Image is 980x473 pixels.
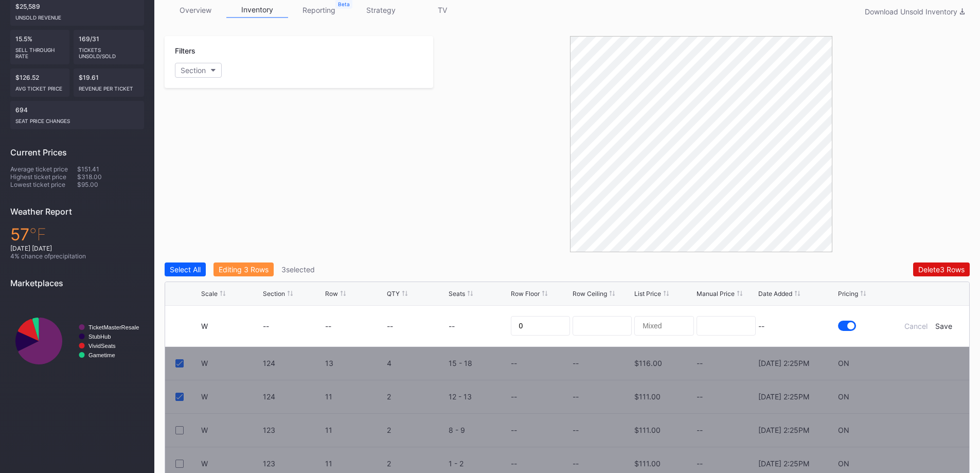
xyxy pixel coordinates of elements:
div: Row [325,290,338,297]
div: $151.41 [77,165,144,173]
text: VividSeats [88,343,116,349]
a: strategy [350,2,412,18]
a: reporting [288,2,350,18]
div: 3 selected [281,265,315,274]
svg: Chart title [10,296,144,386]
div: Row Floor [511,290,540,297]
text: Gametime [88,352,115,358]
a: overview [165,2,226,18]
div: Seats [449,290,465,297]
button: Delete3 Rows [913,262,970,276]
div: seat price changes [15,114,139,124]
div: W [201,322,260,330]
div: Revenue per ticket [79,81,139,92]
text: StubHub [88,334,111,340]
div: Row Ceiling [573,290,607,297]
div: Save [935,322,952,330]
div: Section [181,66,206,75]
div: 57 [10,224,144,244]
div: Marketplaces [10,278,144,288]
div: -- [758,322,835,330]
div: $19.61 [74,68,145,97]
input: Mixed [634,316,693,336]
div: Filters [175,46,423,55]
div: Unsold Revenue [15,10,139,21]
div: -- [263,322,322,330]
div: Editing 3 Rows [219,265,269,274]
div: Delete 3 Rows [918,265,965,274]
text: TicketMasterResale [88,324,139,330]
div: Tickets Unsold/Sold [79,43,139,59]
a: TV [412,2,473,18]
span: ℉ [29,224,46,244]
div: Section [263,290,285,297]
div: Date Added [758,290,792,297]
div: $95.00 [77,181,144,188]
button: Select All [165,262,206,276]
div: Current Prices [10,147,144,157]
div: -- [387,322,446,330]
div: 4 % chance of precipitation [10,252,144,260]
div: Pricing [838,290,858,297]
div: List Price [634,290,661,297]
div: Scale [201,290,218,297]
div: Select All [170,265,201,274]
div: QTY [387,290,400,297]
div: $318.00 [77,173,144,181]
div: Highest ticket price [10,173,77,181]
div: Manual Price [697,290,735,297]
div: Download Unsold Inventory [865,7,965,16]
button: Section [175,63,222,78]
div: Sell Through Rate [15,43,64,59]
div: 15.5% [10,30,69,64]
div: Average ticket price [10,165,77,173]
div: 169/31 [74,30,145,64]
div: 694 [10,101,144,129]
div: -- [325,322,384,330]
div: Avg ticket price [15,81,64,92]
div: -- [449,322,508,330]
a: inventory [226,2,288,18]
div: [DATE] [DATE] [10,244,144,252]
div: Cancel [904,322,928,330]
button: Download Unsold Inventory [860,5,970,19]
div: $126.52 [10,68,69,97]
div: Lowest ticket price [10,181,77,188]
button: Editing 3 Rows [213,262,274,276]
div: Weather Report [10,206,144,217]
